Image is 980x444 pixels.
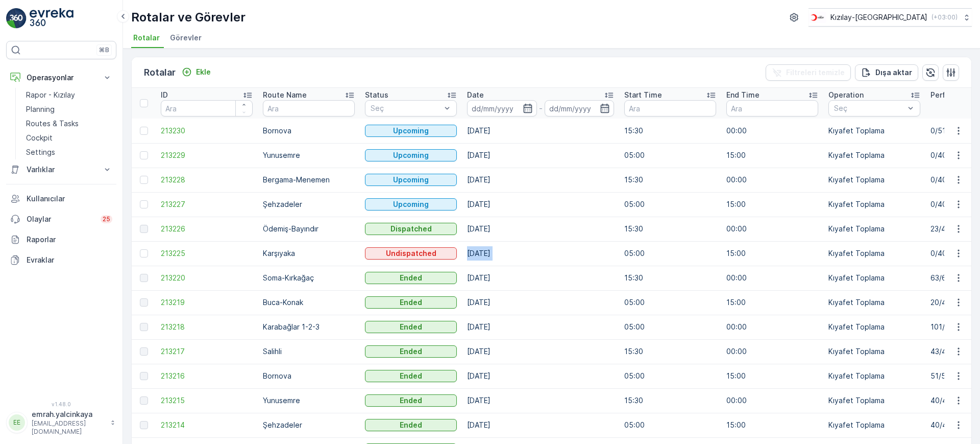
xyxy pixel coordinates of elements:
td: Kıyafet Toplama [823,217,925,241]
div: Toggle Row Selected [140,225,148,233]
td: Şehzadeler [258,192,360,217]
button: Ended [365,419,457,431]
td: [DATE] [462,192,619,217]
td: 05:00 [619,192,721,217]
button: Ended [365,296,457,309]
button: Upcoming [365,149,457,161]
p: Upcoming [393,126,429,136]
td: [DATE] [462,290,619,315]
p: ID [161,90,168,100]
p: Rotalar ve Görevler [131,9,246,26]
p: Cockpit [26,133,53,143]
a: 213218 [161,322,253,332]
p: Filtreleri temizle [786,67,845,78]
div: Toggle Row Selected [140,372,148,380]
td: Karşıyaka [258,241,360,266]
button: Kızılay-[GEOGRAPHIC_DATA](+03:00) [808,8,972,27]
p: Varlıklar [27,165,96,175]
div: Toggle Row Selected [140,298,148,307]
td: 00:00 [721,119,823,143]
button: Filtreleri temizle [766,64,851,81]
p: Ended [400,346,422,357]
button: Ended [365,345,457,358]
a: 213227 [161,199,253,209]
button: Undispatched [365,247,457,260]
div: Toggle Row Selected [140,421,148,429]
td: Kıyafet Toplama [823,290,925,315]
td: 15:30 [619,388,721,413]
p: Dışa aktar [875,67,912,78]
td: 05:00 [619,241,721,266]
p: 25 [103,215,110,223]
button: Ended [365,272,457,284]
p: Settings [26,147,55,157]
p: Raporlar [27,235,112,245]
div: Toggle Row Selected [140,347,148,356]
span: 213216 [161,371,253,381]
td: 15:00 [721,364,823,388]
td: Kıyafet Toplama [823,388,925,413]
a: Raporlar [6,229,116,250]
p: Status [365,90,388,100]
td: 05:00 [619,364,721,388]
p: Seç [834,103,904,113]
input: Ara [624,100,716,116]
td: Kıyafet Toplama [823,315,925,339]
div: Toggle Row Selected [140,396,148,405]
button: Operasyonlar [6,67,116,88]
td: Kıyafet Toplama [823,241,925,266]
p: [EMAIL_ADDRESS][DOMAIN_NAME] [32,419,105,436]
button: Ekle [178,66,215,78]
td: 05:00 [619,290,721,315]
td: 15:30 [619,119,721,143]
p: ( +03:00 ) [932,13,958,21]
a: Cockpit [22,131,116,145]
span: 213215 [161,395,253,406]
td: Kıyafet Toplama [823,119,925,143]
td: 15:00 [721,241,823,266]
a: 213226 [161,224,253,234]
p: Undispatched [386,248,436,259]
p: Ended [400,297,422,308]
a: Routes & Tasks [22,116,116,131]
td: 05:00 [619,413,721,437]
a: 213219 [161,297,253,308]
td: [DATE] [462,143,619,168]
button: EEemrah.yalcinkaya[EMAIL_ADDRESS][DOMAIN_NAME] [6,409,116,436]
div: Toggle Row Selected [140,151,148,159]
td: 15:30 [619,168,721,192]
td: Kıyafet Toplama [823,143,925,168]
td: [DATE] [462,339,619,364]
div: Toggle Row Selected [140,127,148,135]
td: 15:30 [619,266,721,290]
button: Ended [365,394,457,407]
a: 213229 [161,150,253,160]
a: Planning [22,102,116,116]
span: 213225 [161,248,253,259]
a: 213217 [161,346,253,357]
p: Ended [400,371,422,381]
td: Bergama-Menemen [258,168,360,192]
td: [DATE] [462,241,619,266]
div: Toggle Row Selected [140,176,148,184]
p: Routes & Tasks [26,119,79,129]
p: Seç [371,103,441,113]
td: [DATE] [462,168,619,192]
td: [DATE] [462,217,619,241]
button: Ended [365,321,457,333]
span: Görevler [170,33,202,43]
a: 213220 [161,273,253,283]
p: Kızılay-[GEOGRAPHIC_DATA] [830,12,927,22]
p: Olaylar [27,214,94,224]
button: Upcoming [365,174,457,186]
a: Kullanıcılar [6,189,116,209]
a: 213214 [161,420,253,430]
p: Dispatched [390,224,432,234]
